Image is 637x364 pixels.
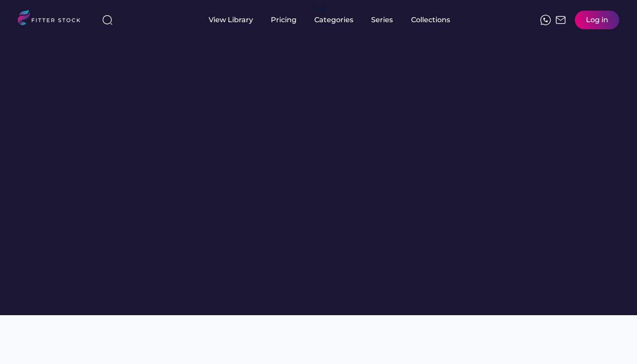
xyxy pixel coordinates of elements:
img: search-normal%203.svg [102,15,113,25]
div: fvck [314,4,326,13]
div: Series [371,15,393,25]
img: LOGO.svg [18,10,88,28]
div: View Library [209,15,253,25]
div: Collections [411,15,450,25]
div: Categories [314,15,353,25]
div: Log in [586,15,608,25]
img: meteor-icons_whatsapp%20%281%29.svg [540,15,551,25]
img: Frame%2051.svg [555,15,566,25]
div: Pricing [271,15,297,25]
